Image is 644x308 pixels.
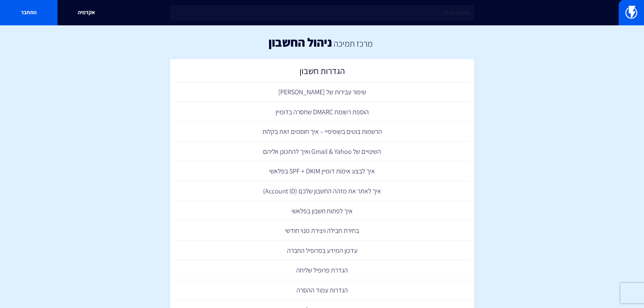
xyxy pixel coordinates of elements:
a: איך לבצע אימות דומיין SPF + DKIM בפלאשי [173,161,471,181]
a: הגדרות חשבון [173,63,471,82]
a: השינויים של Gmail & Yahoo ואיך להתכונן אליהם [173,142,471,162]
a: הרשמות בוטים בשופיפיי – איך חוסמים זאת בקלות [173,122,471,142]
a: שיפור עבירות של [PERSON_NAME] [173,82,471,102]
a: איך לפתוח חשבון בפלאשי [173,201,471,221]
a: מרכז תמיכה [334,38,373,49]
input: חיפוש מהיר... [170,5,474,21]
a: הגדרות עמוד ההסרה [173,280,471,300]
a: איך לאתר את מזהה החשבון שלכם (Account ID) [173,181,471,201]
a: בחירת חבילה ויצירת מנוי חודשי [173,221,471,241]
h2: הגדרות חשבון [177,66,468,79]
a: עדכון המידע בפרופיל החברה [173,241,471,261]
a: הוספת רשומת DMARC שחסרה בדומיין [173,102,471,122]
h1: ניהול החשבון [268,35,332,49]
a: הגדרת פרופיל שליחה [173,260,471,280]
